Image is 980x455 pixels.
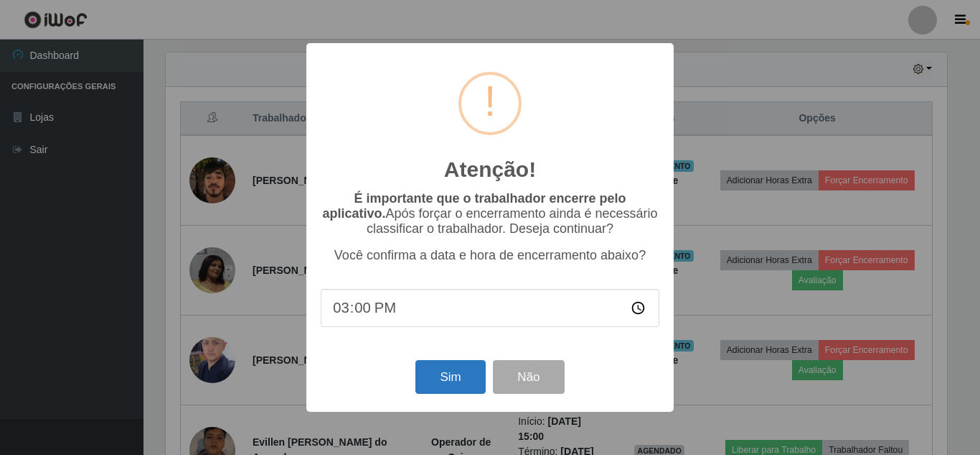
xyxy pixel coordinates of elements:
[415,360,485,394] button: Sim
[493,360,564,394] button: Não
[322,191,626,221] b: É importante que o trabalhador encerre pelo aplicativo.
[321,248,659,263] p: Você confirma a data e hora de encerramento abaixo?
[444,157,536,183] h2: Atenção!
[321,191,659,236] p: Após forçar o encerramento ainda é necessário classificar o trabalhador. Deseja continuar?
